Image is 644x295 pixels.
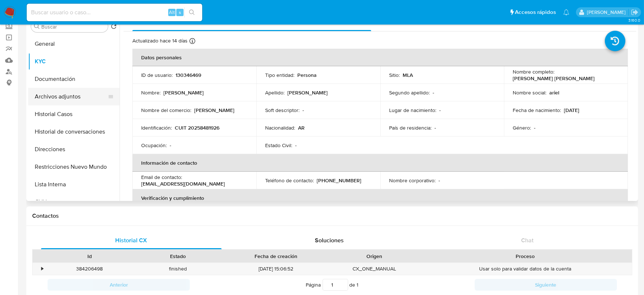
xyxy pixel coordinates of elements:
[141,180,225,187] p: [EMAIL_ADDRESS][DOMAIN_NAME]
[28,70,120,88] button: Documentación
[515,8,556,16] span: Accesos rápidos
[115,236,147,244] span: Historial CX
[389,107,436,113] p: Lugar de nacimiento :
[265,107,300,113] p: Soft descriptor :
[28,123,120,141] button: Historial de conversaciones
[194,107,234,113] p: [PERSON_NAME]
[418,263,632,275] div: Usar solo para validar datos de la cuenta
[28,193,120,211] button: CVU
[132,154,628,172] th: Información de contacto
[433,89,434,96] p: -
[27,8,202,17] input: Buscar usuario o caso...
[513,107,561,113] p: Fecha de nacimiento :
[179,9,181,16] span: s
[28,176,120,193] button: Lista Interna
[389,177,436,184] p: Nombre corporativo :
[265,177,314,184] p: Teléfono de contacto :
[28,105,120,123] button: Historial Casos
[439,107,441,113] p: -
[513,89,546,96] p: Nombre social :
[389,72,400,78] p: Sitio :
[28,158,120,176] button: Restricciones Nuevo Mundo
[564,107,579,113] p: [DATE]
[176,72,201,78] p: 130346469
[306,279,359,291] span: Página de
[141,142,167,149] p: Ocupación :
[587,9,628,16] p: cecilia.zacarias@mercadolibre.com
[315,236,344,244] span: Soluciones
[265,89,285,96] p: Apellido :
[513,124,531,131] p: Género :
[132,189,628,207] th: Verificación y cumplimiento
[521,236,534,244] span: Chat
[475,279,617,291] button: Siguiente
[28,53,120,70] button: KYC
[184,7,199,18] button: search-icon
[330,263,418,275] div: CX_ONE_MANUAL
[222,263,330,275] div: [DATE] 15:06:52
[163,89,204,96] p: [PERSON_NAME]
[317,177,361,184] p: [PHONE_NUMBER]
[357,281,359,288] span: 1
[302,107,304,113] p: -
[41,23,105,30] input: Buscar
[169,9,175,16] span: Alt
[513,68,554,75] p: Nombre completo :
[297,72,317,78] p: Persona
[170,142,171,149] p: -
[34,23,40,29] button: Buscar
[389,124,432,131] p: País de residencia :
[434,124,436,131] p: -
[563,9,569,15] a: Notificaciones
[50,253,129,260] div: Id
[141,174,182,180] p: Email de contacto :
[141,72,173,78] p: ID de usuario :
[534,124,535,131] p: -
[132,37,188,44] p: Actualizado hace 14 días
[139,253,217,260] div: Estado
[298,124,305,131] p: AR
[141,124,172,131] p: Identificación :
[628,17,640,23] span: 3.160.0
[295,142,297,149] p: -
[141,107,191,113] p: Nombre del comercio :
[265,124,295,131] p: Nacionalidad :
[513,75,595,82] p: [PERSON_NAME] [PERSON_NAME]
[631,8,639,16] a: Salir
[132,49,628,66] th: Datos personales
[438,177,440,184] p: -
[45,263,134,275] div: 384206498
[32,212,632,220] h1: Contactos
[335,253,413,260] div: Origen
[287,89,328,96] p: [PERSON_NAME]
[175,124,219,131] p: CUIT 20258481926
[227,253,325,260] div: Fecha de creación
[28,141,120,158] button: Direcciones
[41,265,43,272] div: •
[265,72,294,78] p: Tipo entidad :
[423,253,627,260] div: Proceso
[265,142,292,149] p: Estado Civil :
[389,89,430,96] p: Segundo apellido :
[403,72,413,78] p: MLA
[549,89,559,96] p: ariel
[134,263,222,275] div: finished
[111,23,117,31] button: Volver al orden por defecto
[28,88,114,105] button: Archivos adjuntos
[141,89,161,96] p: Nombre :
[28,35,120,53] button: General
[48,279,190,291] button: Anterior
